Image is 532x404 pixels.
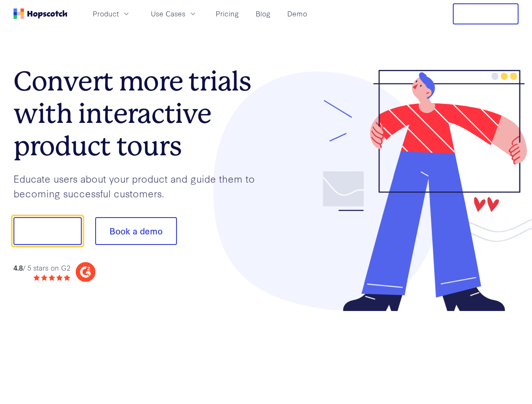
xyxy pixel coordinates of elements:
h1: Convert more trials with interactive product tours [13,65,266,162]
span: Use Cases [151,8,185,19]
button: Use Cases [146,7,202,21]
button: Product [88,7,136,21]
a: Pricing [212,7,242,21]
a: Blog [252,7,274,21]
button: Free Trial [453,3,519,24]
button: Book a demo [95,217,177,245]
button: Show me! [13,217,82,245]
p: Educate users about your product and guide them to becoming successful customers. [13,171,266,200]
a: Demo [284,7,310,21]
a: Home [13,8,67,19]
span: Product [93,8,119,19]
strong: 4.8 [13,263,23,272]
div: / 5 stars on G2 [13,263,70,273]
